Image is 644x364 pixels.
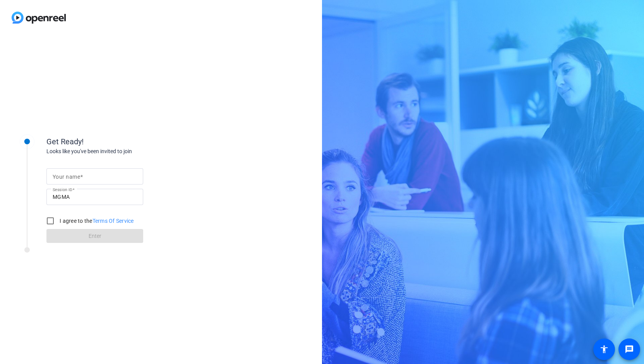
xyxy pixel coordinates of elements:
[46,136,201,147] div: Get Ready!
[625,345,634,354] mat-icon: message
[46,147,201,156] div: Looks like you've been invited to join
[599,345,609,354] mat-icon: accessibility
[53,187,72,192] mat-label: Session ID
[92,218,134,224] a: Terms Of Service
[53,174,80,180] mat-label: Your name
[58,217,134,225] label: I agree to the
